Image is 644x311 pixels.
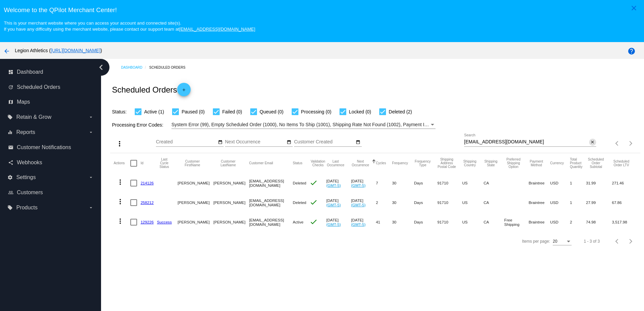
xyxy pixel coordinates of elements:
mat-cell: 31.99 [586,173,612,193]
mat-cell: [PERSON_NAME] [178,193,213,212]
mat-cell: USD [550,173,570,193]
mat-cell: Days [414,212,437,232]
mat-cell: [DATE] [351,212,376,232]
input: Search [464,139,589,145]
span: Reports [16,129,35,135]
mat-cell: Braintree [529,212,550,232]
mat-cell: US [462,173,483,193]
span: Dashboard [17,69,43,75]
mat-cell: [EMAIL_ADDRESS][DOMAIN_NAME] [249,173,293,193]
button: Change sorting for CurrencyIso [550,161,564,165]
mat-cell: CA [484,193,504,212]
mat-cell: [PERSON_NAME] [213,173,249,193]
button: Change sorting for Status [293,161,302,165]
span: Legion Athletics ( ) [15,48,102,53]
mat-icon: more_vert [116,198,124,206]
button: Change sorting for PaymentMethod.Type [529,160,544,167]
mat-icon: date_range [218,140,223,145]
span: Queued (0) [260,108,284,116]
mat-cell: USD [550,193,570,212]
button: Change sorting for PreferredShippingOption [504,158,523,169]
i: people_outline [8,190,13,195]
button: Next page [624,137,638,150]
span: Deleted [293,181,306,185]
div: 1 - 3 of 3 [584,239,600,244]
button: Change sorting for ShippingCountry [462,160,477,167]
mat-cell: 1 [570,193,586,212]
span: Processing (0) [301,108,331,116]
i: arrow_drop_down [88,114,94,120]
mat-cell: 74.98 [586,212,612,232]
mat-cell: [PERSON_NAME] [178,212,213,232]
mat-cell: [PERSON_NAME] [213,193,249,212]
i: arrow_drop_down [88,205,94,210]
button: Change sorting for LastProcessingCycleId [157,158,171,169]
span: Active (1) [144,108,164,116]
mat-cell: 27.99 [586,193,612,212]
mat-cell: 271.46 [612,173,637,193]
mat-cell: 91710 [438,173,462,193]
mat-cell: 7 [376,173,392,193]
button: Change sorting for Frequency [392,161,408,165]
mat-icon: help [627,47,636,55]
span: Maps [17,99,30,105]
span: Processing Error Codes: [112,122,163,128]
a: people_outline Customers [8,187,94,198]
mat-cell: Days [414,193,437,212]
input: Next Occurrence [225,139,286,145]
i: share [8,160,13,165]
a: Success [157,220,172,224]
a: (GMT-5) [326,183,341,187]
mat-cell: CA [484,212,504,232]
mat-icon: close [630,4,638,12]
a: Dashboard [121,62,149,73]
i: local_offer [7,205,13,210]
a: dashboard Dashboard [8,67,94,77]
mat-cell: 91710 [438,212,462,232]
button: Change sorting for ShippingPostcode [438,158,456,169]
mat-cell: 1 [570,173,586,193]
mat-icon: check [310,179,318,187]
button: Change sorting for LastOccurrenceUtc [326,160,345,167]
mat-icon: more_vert [116,217,124,225]
button: Change sorting for NextOccurrenceUtc [351,160,370,167]
a: (GMT-5) [351,222,365,227]
mat-cell: [DATE] [326,212,351,232]
i: email [8,145,13,150]
mat-header-cell: Validation Checks [310,153,326,173]
mat-icon: close [590,140,595,145]
i: update [8,84,13,90]
a: (GMT-5) [351,183,365,187]
span: 20 [553,239,557,244]
mat-cell: Braintree [529,173,550,193]
mat-cell: [DATE] [326,173,351,193]
mat-cell: 30 [392,173,414,193]
mat-icon: date_range [287,140,291,145]
mat-cell: [DATE] [351,193,376,212]
h3: Welcome to the QPilot Merchant Center! [4,6,640,14]
span: Scheduled Orders [17,84,60,90]
i: settings [7,175,13,180]
span: Settings [16,174,36,180]
span: Customer Notifications [17,144,71,150]
mat-cell: 2 [376,193,392,212]
small: This is your merchant website where you can access your account and connected site(s). If you hav... [4,21,255,32]
span: Webhooks [17,160,42,166]
mat-cell: Days [414,173,437,193]
mat-cell: 30 [392,193,414,212]
mat-icon: date_range [356,140,360,145]
span: Deleted [293,200,306,205]
mat-cell: 67.86 [612,193,637,212]
button: Change sorting for Id [140,161,143,165]
mat-cell: [PERSON_NAME] [213,212,249,232]
i: arrow_drop_down [88,175,94,180]
mat-cell: [EMAIL_ADDRESS][DOMAIN_NAME] [249,193,293,212]
mat-cell: 2 [570,212,586,232]
a: (GMT-5) [351,203,365,207]
i: local_offer [7,114,13,120]
a: 129226 [140,220,154,224]
button: Change sorting for CustomerFirstName [178,160,207,167]
mat-cell: US [462,212,483,232]
button: Next page [624,235,638,248]
a: update Scheduled Orders [8,82,94,93]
